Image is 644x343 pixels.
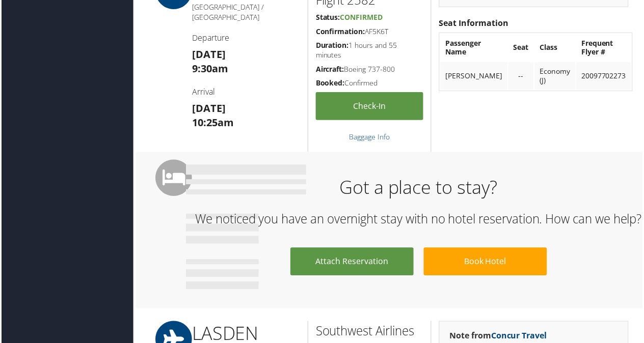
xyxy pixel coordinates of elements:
td: 20097702273 [578,63,633,90]
strong: Status: [316,12,340,22]
th: Seat [509,34,535,62]
h5: Confirmed [316,78,424,89]
h5: [GEOGRAPHIC_DATA] / [GEOGRAPHIC_DATA] [192,2,300,22]
h4: Arrival [192,87,300,98]
h5: AF5K6T [316,26,424,37]
h5: 1 hours and 55 minutes [316,40,424,60]
strong: [DATE] [192,102,225,116]
a: Check-in [316,93,424,121]
h4: Departure [192,32,300,43]
span: Confirmed [340,12,383,22]
strong: Confirmation: [316,26,365,36]
th: Class [536,34,577,62]
td: Economy (J) [536,63,577,90]
strong: Aircraft: [316,65,344,74]
a: Baggage Info [350,132,390,142]
a: Attach Reservation [290,249,414,277]
td: [PERSON_NAME] [441,63,508,90]
a: Book Hotel [424,249,548,277]
strong: 10:25am [192,116,233,130]
h5: Boeing 737-800 [316,65,424,75]
a: Concur Travel [492,332,548,343]
strong: Seat Information [440,17,509,28]
strong: Note from [450,332,548,343]
strong: Booked: [316,78,345,88]
strong: 9:30am [192,62,228,76]
div: -- [515,72,530,81]
th: Frequent Flyer # [578,34,633,62]
th: Passenger Name [441,34,508,62]
strong: Duration: [316,40,349,50]
strong: [DATE] [192,48,225,62]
